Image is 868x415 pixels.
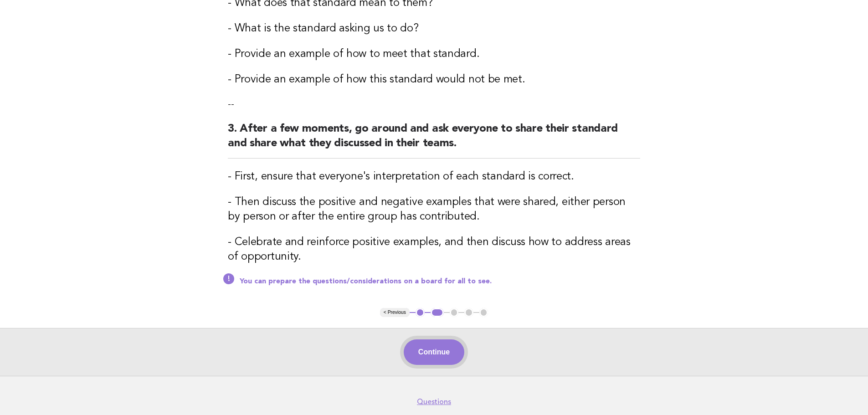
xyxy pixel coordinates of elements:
[431,308,444,317] button: 2
[417,397,451,406] a: Questions
[228,235,640,264] h3: - Celebrate and reinforce positive examples, and then discuss how to address areas of opportunity.
[228,72,640,87] h3: - Provide an example of how this standard would not be met.
[228,98,640,111] p: --
[380,308,410,317] button: < Previous
[416,308,425,317] button: 1
[228,169,640,184] h3: - First, ensure that everyone's interpretation of each standard is correct.
[228,21,640,36] h3: - What is the standard asking us to do?
[240,277,640,286] p: You can prepare the questions/considerations on a board for all to see.
[228,47,640,61] h3: - Provide an example of how to meet that standard.
[228,195,640,224] h3: - Then discuss the positive and negative examples that were shared, either person by person or af...
[228,122,640,159] h2: 3. After a few moments, go around and ask everyone to share their standard and share what they di...
[404,339,464,365] button: Continue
